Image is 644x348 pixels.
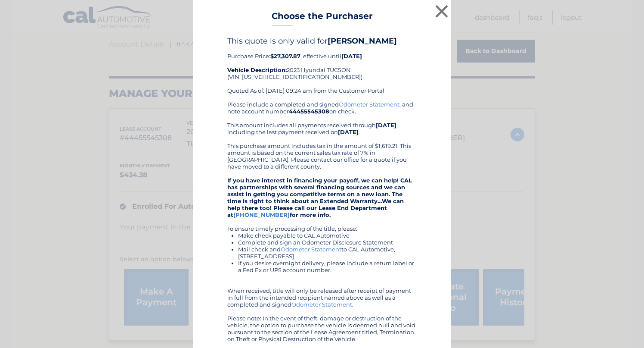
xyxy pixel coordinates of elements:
[238,232,417,239] li: Make check payable to CAL Automotive
[227,101,417,342] div: Please include a completed and signed , and note account number on check. This amount includes al...
[270,53,300,60] b: $27,307.87
[289,108,329,115] b: 44455545308
[227,177,412,218] strong: If you have interest in financing your payoff, we can help! CAL has partnerships with several fin...
[238,239,417,246] li: Complete and sign an Odometer Disclosure Statement
[227,66,287,73] strong: Vehicle Description:
[281,246,341,253] a: Odometer Statement
[238,246,417,260] li: Mail check and to CAL Automotive, [STREET_ADDRESS]
[338,129,359,135] b: [DATE]
[376,122,396,129] b: [DATE]
[272,11,373,26] h3: Choose the Purchaser
[339,101,399,108] a: Odometer Statement
[227,36,417,101] div: Purchase Price: , effective until 2023 Hyundai TUCSON (VIN: [US_VEHICLE_IDENTIFICATION_NUMBER]) Q...
[341,53,362,60] b: [DATE]
[238,260,417,273] li: If you desire overnight delivery, please include a return label or a Fed Ex or UPS account number.
[233,211,290,218] a: [PHONE_NUMBER]
[291,301,352,308] a: Odometer Statement
[227,36,417,46] h4: This quote is only valid for
[433,3,450,20] button: ×
[328,36,397,46] b: [PERSON_NAME]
